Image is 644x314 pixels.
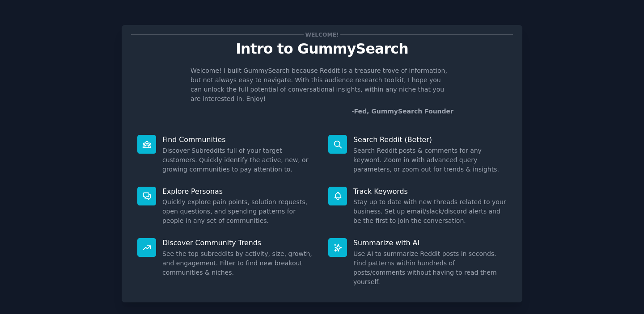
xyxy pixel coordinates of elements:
[162,187,316,196] p: Explore Personas
[352,107,453,116] div: -
[353,238,507,247] p: Summarize with AI
[304,30,340,39] span: Welcome!
[354,108,453,115] a: Fed, GummySearch Founder
[353,249,507,287] dd: Use AI to summarize Reddit posts in seconds. Find patterns within hundreds of posts/comments with...
[162,238,316,247] p: Discover Community Trends
[131,41,513,57] p: Intro to GummySearch
[162,249,316,277] dd: See the top subreddits by activity, size, growth, and engagement. Filter to find new breakout com...
[162,146,316,174] dd: Discover Subreddits full of your target customers. Quickly identify the active, new, or growing c...
[353,197,507,226] dd: Stay up to date with new threads related to your business. Set up email/slack/discord alerts and ...
[162,197,316,226] dd: Quickly explore pain points, solution requests, open questions, and spending patterns for people ...
[353,135,507,144] p: Search Reddit (Better)
[191,66,453,104] p: Welcome! I built GummySearch because Reddit is a treasure trove of information, but not always ea...
[162,135,316,144] p: Find Communities
[353,187,507,196] p: Track Keywords
[353,146,507,174] dd: Search Reddit posts & comments for any keyword. Zoom in with advanced query parameters, or zoom o...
